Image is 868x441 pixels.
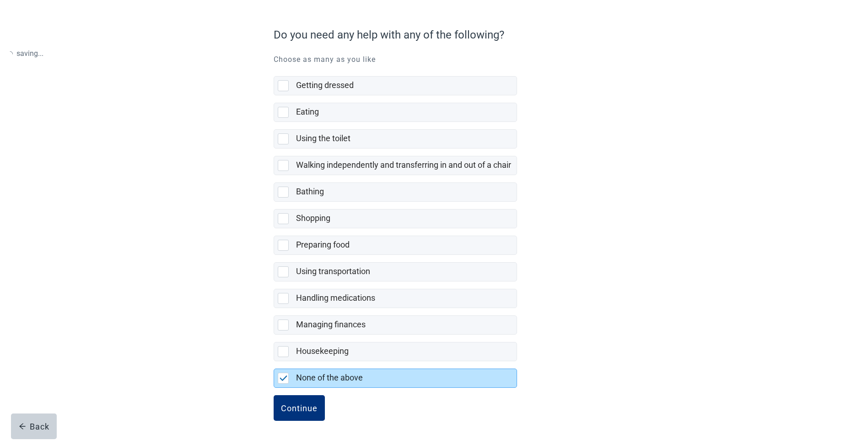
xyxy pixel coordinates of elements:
label: Getting dressed [296,80,354,90]
div: Back [19,422,49,431]
p: Choose as many as you like [274,54,594,65]
div: Continue [281,403,318,413]
button: arrow-leftBack [11,413,57,439]
label: None of the above [296,373,363,382]
label: Using the toilet [296,133,350,143]
label: Shopping [296,213,330,223]
span: arrow-left [19,423,26,430]
span: loading [6,50,14,58]
label: Handling medications [296,293,375,303]
img: Check [280,375,288,381]
label: Walking independently and transferring in and out of a chair [296,160,511,170]
label: Do you need any help with any of the following? [274,27,589,43]
label: Bathing [296,187,324,196]
label: Managing finances [296,320,366,329]
p: saving ... [7,48,43,59]
label: Housekeeping [296,346,349,356]
label: Eating [296,107,319,116]
label: Using transportation [296,266,370,276]
button: Continue [274,395,325,421]
label: Preparing food [296,240,350,249]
